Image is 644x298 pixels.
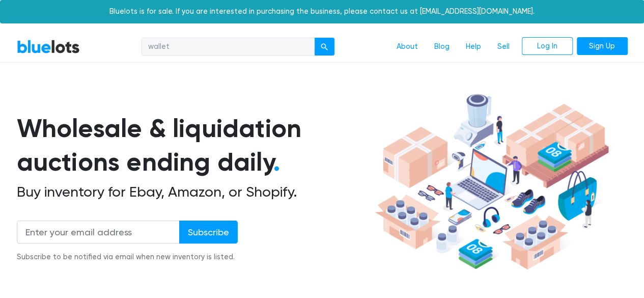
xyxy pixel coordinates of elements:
a: About [388,37,426,57]
input: Search for inventory [142,38,315,56]
a: Sign Up [577,37,628,56]
a: Help [458,37,489,57]
div: Subscribe to be notified via email when new inventory is listed. [17,252,238,263]
input: Enter your email address [17,221,180,243]
h2: Buy inventory for Ebay, Amazon, or Shopify. [17,183,371,201]
h1: Wholesale & liquidation auctions ending daily [17,112,371,179]
a: Blog [426,37,458,57]
img: hero-ee84e7d0318cb26816c560f6b4441b76977f77a177738b4e94f68c95b2b83dbb.png [371,89,612,275]
input: Subscribe [179,221,238,243]
a: Log In [522,37,573,56]
a: BlueLots [17,39,80,54]
a: Sell [489,37,518,57]
span: . [273,147,280,177]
